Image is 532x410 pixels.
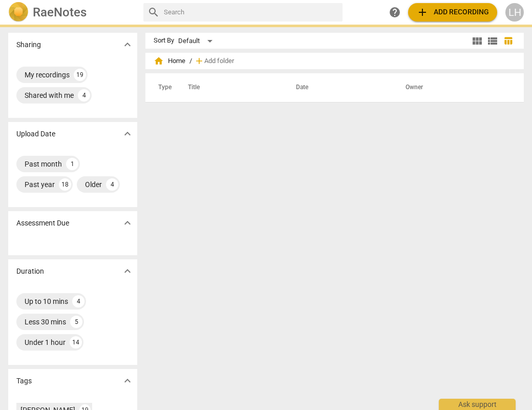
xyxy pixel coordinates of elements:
div: 19 [74,69,86,81]
div: 1 [66,158,78,170]
p: Duration [16,266,44,277]
th: Date [284,73,393,102]
span: expand_more [121,38,134,51]
span: expand_more [121,375,134,387]
button: Show more [120,126,135,141]
img: Logo [8,2,29,23]
th: Owner [393,73,513,102]
div: Up to 10 mins [25,296,68,306]
span: search [147,6,160,18]
span: expand_more [121,217,134,229]
span: / [189,57,192,65]
div: 4 [78,89,90,101]
div: Past year [25,179,55,190]
span: Home [154,56,185,66]
th: Title [176,73,284,102]
span: view_module [471,35,483,47]
div: 5 [70,316,82,328]
span: Add folder [204,57,234,65]
div: My recordings [25,70,70,80]
div: Ask support [439,399,516,410]
a: LogoRaeNotes [8,2,135,23]
button: Table view [500,33,516,49]
div: Under 1 hour [25,337,66,347]
div: 4 [72,295,84,307]
div: Less 30 mins [25,317,66,327]
div: Default [178,33,216,49]
button: Show more [120,373,135,388]
div: 14 [70,336,82,348]
input: Search [164,4,338,20]
p: Upload Date [16,129,55,139]
button: Show more [120,263,135,279]
button: Show more [120,215,135,231]
p: Assessment Due [16,218,69,229]
h2: RaeNotes [33,5,87,19]
p: Tags [16,376,32,386]
button: Tile view [470,33,485,49]
span: help [389,6,401,18]
div: Past month [25,159,62,169]
a: Help [386,3,404,22]
span: view_list [486,35,499,47]
p: Sharing [16,39,41,50]
span: home [154,56,164,66]
div: Older [85,179,102,190]
div: 18 [59,178,71,191]
button: List view [485,33,500,49]
button: Upload [408,3,497,22]
span: table_chart [503,36,513,46]
span: add [194,56,204,66]
button: Show more [120,37,135,52]
div: 4 [106,178,118,191]
button: LH [505,3,524,22]
span: Add recording [416,6,489,18]
span: expand_more [121,265,134,277]
span: add [416,6,429,18]
div: Sort By [154,37,174,45]
div: Shared with me [25,90,74,100]
span: expand_more [121,128,134,140]
th: Type [150,73,176,102]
